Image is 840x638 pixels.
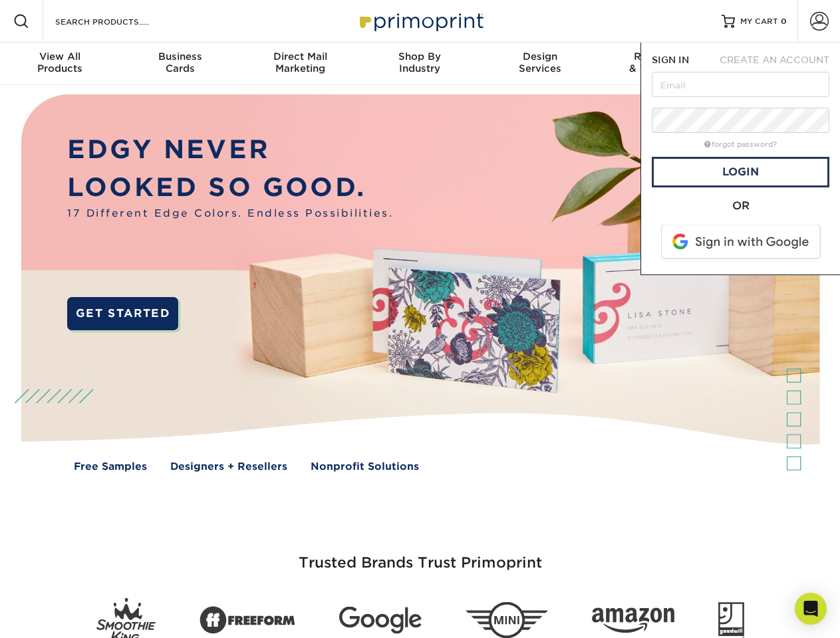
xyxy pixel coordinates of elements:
div: Marketing [240,51,360,74]
a: Designers + Resellers [170,459,287,475]
span: Direct Mail [240,51,360,62]
span: 0 [781,17,787,26]
span: Business [120,51,239,62]
input: Email [652,72,829,97]
span: Resources [600,51,720,62]
span: Design [480,51,600,62]
img: Google [339,607,422,634]
span: SIGN IN [652,54,689,65]
input: SEARCH PRODUCTS..... [54,13,184,29]
span: Shop By [360,51,480,62]
img: Primoprint [354,7,487,35]
span: MY CART [740,16,778,27]
div: OR [652,198,829,214]
img: Amazon [592,608,674,633]
p: LOOKED SO GOOD. [67,169,393,207]
a: Shop ByIndustry [360,43,480,85]
a: Free Samples [74,459,147,475]
span: CREATE AN ACCOUNT [720,54,829,65]
a: DesignServices [480,43,600,85]
a: Resources& Templates [600,43,720,85]
a: Direct MailMarketing [240,43,360,85]
a: GET STARTED [67,297,178,330]
a: Nonprofit Solutions [311,459,419,475]
a: Login [652,157,829,187]
a: BusinessCards [120,43,239,85]
img: Goodwill [718,602,744,638]
div: & Templates [600,51,720,74]
span: 17 Different Edge Colors. Endless Possibilities. [67,206,393,221]
h3: Trusted Brands Trust Primoprint [31,522,809,587]
div: Cards [120,51,239,74]
a: forgot password? [704,140,777,149]
div: Open Intercom Messenger [795,593,827,625]
div: Industry [360,51,480,74]
p: EDGY NEVER [67,131,393,169]
div: Services [480,51,600,74]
